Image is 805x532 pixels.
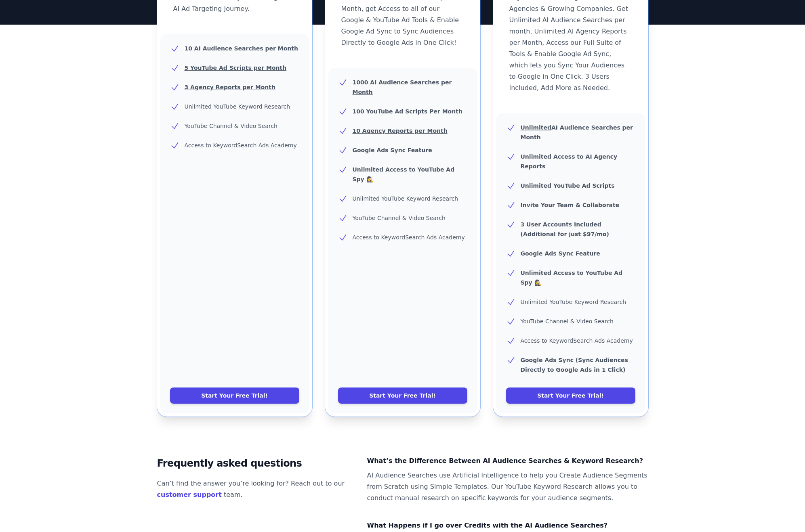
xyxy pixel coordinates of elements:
[521,337,633,344] span: Access to KeywordSearch Ads Academy
[353,195,458,202] span: Unlimited YouTube Keyword Research
[185,103,290,110] span: Unlimited YouTube Keyword Research
[353,128,448,134] u: 10 Agency Reports per Month
[353,215,446,221] span: YouTube Channel & Video Search
[157,478,354,501] p: Can’t find the answer you’re looking for? Reach out to our team.
[367,470,648,504] dd: AI Audience Searches use Artificial Intelligence to help you Create Audience Segments from Scratc...
[367,520,648,531] dt: What Happens if I go over Credits with the AI Audience Searches?
[521,124,552,131] u: Unlimited
[338,387,467,404] a: Start Your Free Trial!
[185,45,298,52] u: 10 AI Audience Searches per Month
[157,491,222,498] a: customer support
[185,142,297,149] span: Access to KeywordSearch Ads Academy
[521,270,623,286] b: Unlimited Access to YouTube Ad Spy 🕵️‍♀️
[521,202,620,208] b: Invite Your Team & Collaborate
[367,455,648,467] dt: What’s the Difference Between AI Audience Searches & Keyword Research?
[506,387,635,404] a: Start Your Free Trial!
[353,166,455,182] b: Unlimited Access to YouTube Ad Spy 🕵️‍♀️
[521,182,615,189] b: Unlimited YouTube Ad Scripts
[521,221,609,237] b: 3 User Accounts Included (Additional for just $97/mo)
[521,250,600,257] b: Google Ads Sync Feature
[185,65,287,71] u: 5 YouTube Ad Scripts per Month
[185,123,277,129] span: YouTube Channel & Video Search
[521,299,626,305] span: Unlimited YouTube Keyword Research
[353,147,432,153] b: Google Ads Sync Feature
[170,387,299,404] a: Start Your Free Trial!
[353,79,452,95] u: 1000 AI Audience Searches per Month
[521,153,618,170] b: Unlimited Access to AI Agency Reports
[157,455,354,471] h2: Frequently asked questions
[521,318,614,325] span: YouTube Channel & Video Search
[353,108,462,115] u: 100 YouTube Ad Scripts Per Month
[521,124,633,140] b: AI Audience Searches per Month
[521,357,628,373] b: Google Ads Sync (Sync Audiences Directly to Google Ads in 1 Click)
[185,84,275,90] u: 3 Agency Reports per Month
[353,234,465,241] span: Access to KeywordSearch Ads Academy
